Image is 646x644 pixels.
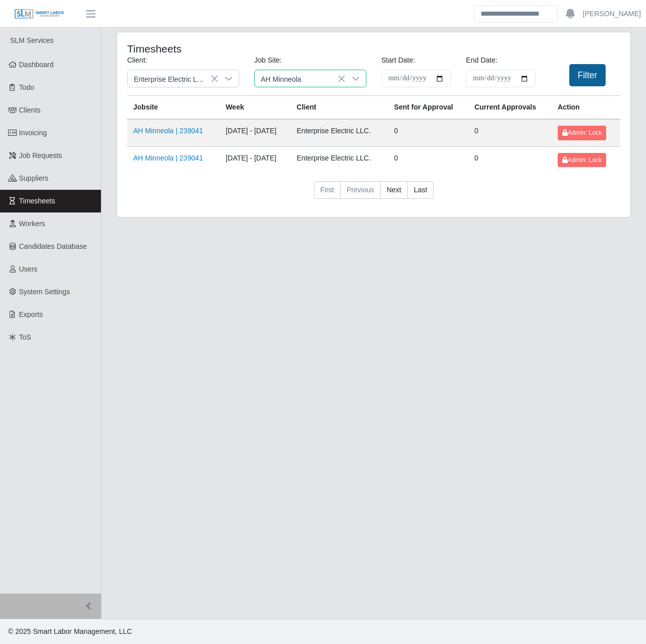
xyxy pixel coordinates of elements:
label: Job Site: [254,55,282,66]
span: AH Minneola [255,70,346,87]
span: Candidates Database [19,242,87,250]
span: Users [19,265,38,273]
span: Timesheets [19,197,56,205]
button: Filter [569,64,606,86]
span: Job Requests [19,151,63,159]
label: End Date: [466,55,497,66]
th: Sent for Approval [388,96,468,120]
img: SLM Logo [14,9,65,20]
span: Clients [19,106,41,114]
td: 0 [468,119,552,146]
th: Jobsite [127,96,220,120]
span: Admin: Lock [562,156,602,164]
td: 0 [468,146,552,173]
span: Dashboard [19,61,54,69]
a: AH Minneola | 239041 [133,154,203,162]
span: Todo [19,83,34,91]
span: ToS [19,333,31,341]
span: Suppliers [19,174,48,182]
span: System Settings [19,288,70,296]
th: Current Approvals [468,96,552,120]
th: Client [291,96,388,120]
a: [PERSON_NAME] [583,9,641,19]
button: Admin: Lock [558,126,606,140]
th: Action [552,96,620,120]
a: AH Minneola | 239041 [133,127,203,135]
a: Last [407,181,434,199]
span: © 2025 Smart Labor Management, LLC [8,627,132,635]
button: Admin: Lock [558,153,606,167]
span: Invoicing [19,129,47,137]
span: Admin: Lock [562,129,602,136]
label: Client: [127,55,147,66]
td: Enterprise Electric LLC. [291,119,388,146]
a: Next [380,181,408,199]
th: Week [220,96,291,120]
input: Search [474,5,558,23]
span: Exports [19,310,43,318]
label: Start Date: [382,55,415,66]
nav: pagination [127,181,620,207]
td: 0 [388,119,468,146]
span: SLM Services [10,36,53,44]
span: Enterprise Electric LLC. [128,70,219,87]
td: Enterprise Electric LLC. [291,146,388,173]
span: Workers [19,220,45,228]
td: 0 [388,146,468,173]
td: [DATE] - [DATE] [220,119,291,146]
td: [DATE] - [DATE] [220,146,291,173]
h4: Timesheets [127,42,324,55]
